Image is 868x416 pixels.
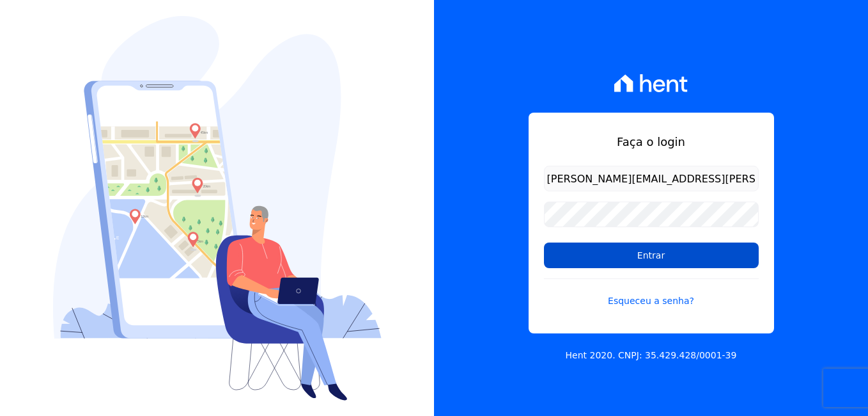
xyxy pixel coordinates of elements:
[544,243,759,268] input: Entrar
[544,133,759,150] h1: Faça o login
[544,166,759,191] input: Email
[566,349,737,362] p: Hent 2020. CNPJ: 35.429.428/0001-39
[53,16,382,401] img: Login
[544,278,759,308] a: Esqueceu a senha?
